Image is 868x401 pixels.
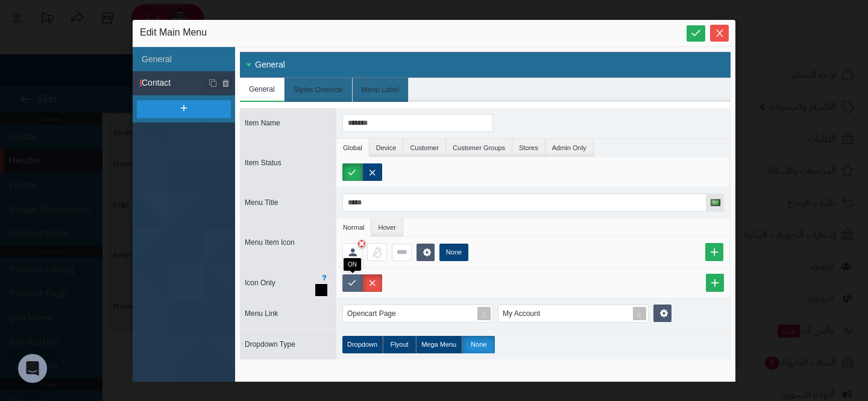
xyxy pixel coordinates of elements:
div: Open Intercom Messenger [18,354,47,383]
li: General [133,47,235,71]
span: Contact [142,77,235,89]
label: None [462,336,495,353]
span: Menu Item Icon [245,238,295,247]
li: Global [336,139,370,157]
li: Device [370,139,404,157]
li: Normal [336,218,371,236]
label: None [439,244,468,261]
label: Mega Menu [416,336,462,353]
span: Edit Main Menu [140,26,207,40]
div: General [240,52,731,78]
li: Stores [512,139,546,157]
li: General [240,78,285,102]
li: Hover [371,218,403,236]
li: Menu Label [353,78,409,102]
li: Admin Only [546,139,594,157]
div: ON [344,258,361,271]
span: Menu Title [245,198,278,207]
li: Styles Override [285,78,353,102]
span: Dropdown Type [245,340,295,349]
button: Close [710,25,729,42]
li: Customer [403,139,446,157]
img: العربية [711,200,720,206]
label: Flyout [383,336,416,353]
span: My Account [503,309,540,318]
span: Icon Only [245,279,275,287]
span: Opencart Page [347,309,396,318]
span: Item Status [245,159,281,167]
span: Item Name [245,119,280,127]
li: Customer Groups [446,139,512,157]
span: Menu Link [245,309,278,318]
label: Dropdown [342,336,383,353]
